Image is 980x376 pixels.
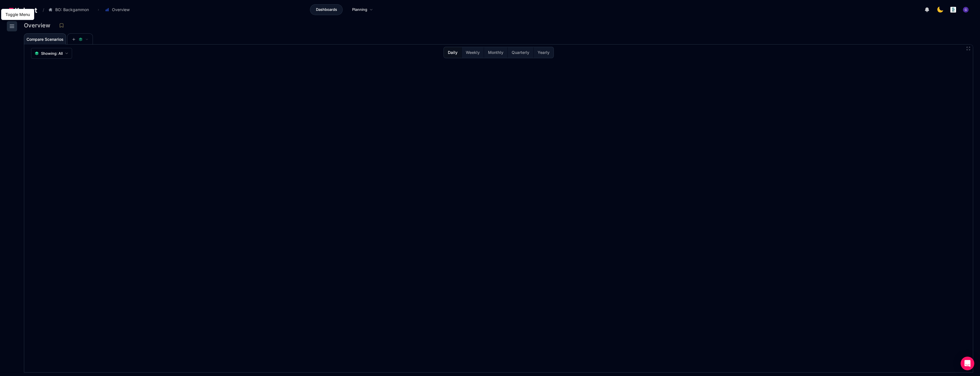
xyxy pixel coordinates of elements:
span: Monthly [488,50,503,55]
span: Showing: All [41,50,63,56]
img: logo_logo_images_1_20240607072359498299_20240828135028712857.jpeg [950,7,956,13]
span: Overview [112,7,130,13]
button: Daily [444,47,462,58]
a: Dashboards [310,4,343,15]
span: / [38,7,44,13]
h3: Overview [24,23,54,28]
button: Weekly [462,47,484,58]
span: Yearly [538,50,550,55]
button: Showing: All [31,48,72,59]
button: Overview [102,5,136,15]
span: Planning [352,7,367,13]
div: Open Intercom Messenger [961,357,974,370]
div: Toggle Menu [4,10,31,19]
span: BO: Backgammon [55,7,89,13]
span: Daily [448,50,458,55]
span: Quarterly [512,50,529,55]
button: Quarterly [507,47,533,58]
a: Planning [346,4,379,15]
button: BO: Backgammon [45,5,95,15]
span: Weekly [466,50,480,55]
button: Fullscreen [966,46,971,51]
span: Compare Scenarios [26,37,64,41]
button: Monthly [484,47,507,58]
button: Yearly [533,47,554,58]
span: › [97,7,100,12]
span: Dashboards [316,7,337,13]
